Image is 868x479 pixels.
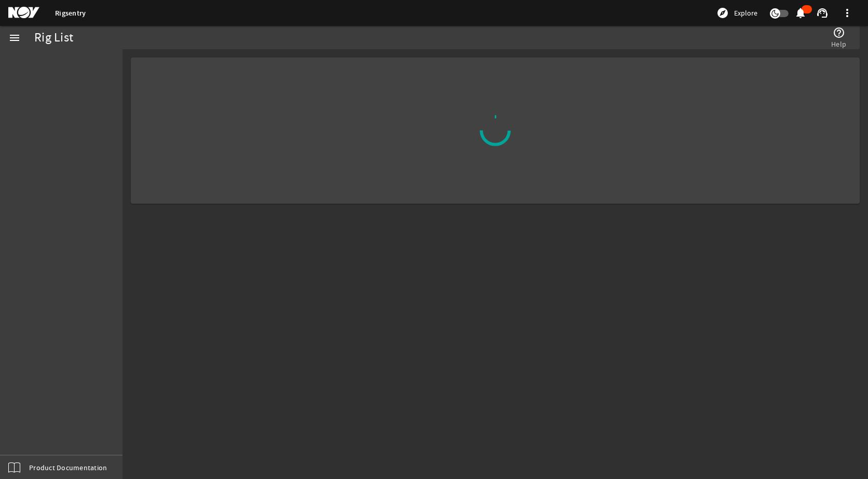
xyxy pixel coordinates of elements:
mat-icon: menu [8,32,21,44]
mat-icon: explore [716,7,729,19]
mat-icon: notifications [794,7,807,19]
button: Explore [712,5,762,21]
span: Help [831,39,846,49]
mat-icon: support_agent [816,7,829,19]
mat-icon: help_outline [833,26,845,39]
a: Rigsentry [55,8,86,18]
div: Rig List [34,33,73,43]
span: Explore [734,8,757,18]
span: Product Documentation [29,462,107,473]
button: more_vert [835,1,860,25]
